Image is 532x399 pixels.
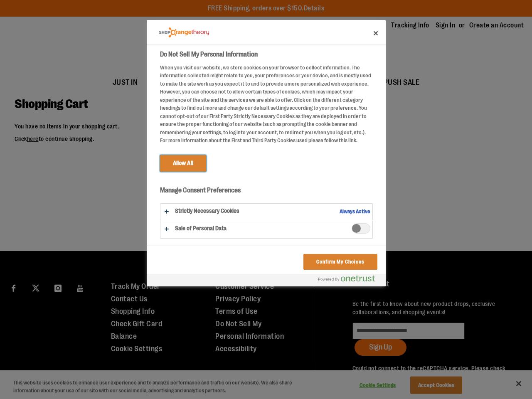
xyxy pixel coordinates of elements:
[160,49,373,59] h2: Do Not Sell My Personal Information
[160,155,206,172] button: Allow All
[147,20,386,286] div: Preference center
[367,24,385,42] button: Close
[159,27,209,38] img: Company Logo
[352,223,370,234] span: Sale of Personal Data
[160,64,373,145] div: When you visit our website, we store cookies on your browser to collect information. The informat...
[318,275,382,286] a: Powered by OneTrust Opens in a new Tab
[159,24,209,41] div: Company Logo
[303,254,377,270] button: Confirm My Choices
[147,20,386,286] div: Do Not Sell My Personal Information
[318,275,375,282] img: Powered by OneTrust Opens in a new Tab
[160,186,373,199] h3: Manage Consent Preferences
